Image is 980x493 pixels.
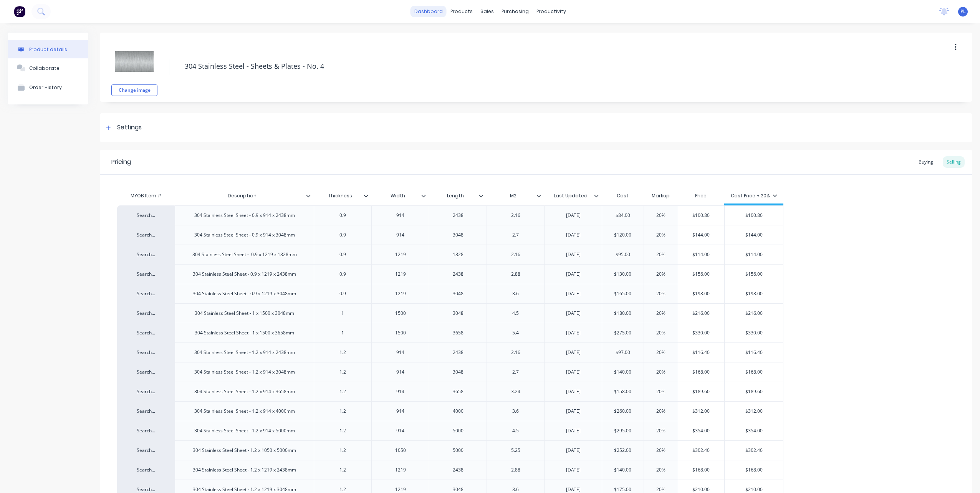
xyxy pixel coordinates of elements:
div: $140.00 [602,362,644,382]
div: Search...304 Stainless Steel Sheet - 0.9 x 914 x 2438mm0.991424382.16[DATE]$84.0020%$100.80$100.80 [117,205,783,225]
div: 914 [381,426,420,436]
div: 1 [324,308,362,318]
div: 304 Stainless Steel Sheet - 0.9 x 914 x 2438mm [188,210,301,220]
div: 304 Stainless Steel Sheet - 0.9 x 914 x 3048mm [188,230,301,240]
div: 5.4 [497,328,535,338]
div: 1500 [381,328,420,338]
div: 1219 [381,465,420,475]
div: 1.2 [324,387,362,397]
div: 2.7 [497,367,535,377]
div: Search...304 Stainless Steel Sheet - 0.9 x 1219 x 1828mm0.9121918282.16[DATE]$95.0020%$114.00$114.00 [117,245,783,264]
div: fileChange image [111,38,157,96]
div: $168.00 [725,362,783,382]
div: Search...304 Stainless Steel Sheet - 1.2 x 914 x 3048mm1.291430482.7[DATE]$140.0020%$168.00$168.00 [117,362,783,382]
div: [DATE] [554,328,593,338]
div: Search... [125,310,167,317]
div: 304 Stainless Steel Sheet - 1 x 1500 x 3048mm [189,308,300,318]
div: 3048 [439,230,477,240]
div: Width [371,186,424,205]
div: $140.00 [602,460,644,480]
div: [DATE] [554,347,593,357]
div: 20% [642,343,680,362]
img: file [115,42,154,81]
div: $330.00 [725,323,783,342]
div: 0.9 [324,269,362,279]
div: $295.00 [602,421,644,440]
button: Collaborate [8,58,88,78]
div: 1.2 [324,465,362,475]
div: Selling [943,156,965,168]
div: Length [429,188,487,203]
div: $189.60 [725,382,783,401]
div: Search... [125,447,167,454]
div: [DATE] [554,426,593,436]
div: 20% [642,304,680,323]
div: 4.5 [497,308,535,318]
div: [DATE] [554,367,593,377]
button: Product details [8,40,88,58]
div: 20% [642,323,680,342]
div: $168.00 [725,460,783,480]
div: 3658 [439,328,477,338]
div: 1 [324,328,362,338]
div: 3048 [439,367,477,377]
div: 2438 [439,347,477,357]
div: Search... [125,486,167,493]
div: $84.00 [602,206,644,225]
div: 1.2 [324,406,362,416]
div: Search...304 Stainless Steel Sheet - 1 x 1500 x 3048mm1150030484.5[DATE]$180.0020%$216.00$216.00 [117,303,783,323]
div: Description [175,188,314,203]
div: 20% [642,284,680,303]
div: 2.16 [497,210,535,220]
div: $168.00 [678,362,725,382]
div: Pricing [111,157,131,167]
div: 1.2 [324,367,362,377]
div: 1219 [381,269,420,279]
div: $354.00 [725,421,783,440]
div: Search... [125,388,167,395]
div: 1219 [381,289,420,299]
div: 2438 [439,210,477,220]
div: Order History [29,84,62,90]
div: $156.00 [678,265,725,284]
div: $158.00 [602,382,644,401]
div: Width [371,188,429,203]
div: 4000 [439,406,477,416]
div: 304 Stainless Steel Sheet - 0.9 x 1219 x 1828mm [186,250,303,260]
div: 20% [642,265,680,284]
span: PL [960,8,966,15]
div: [DATE] [554,289,593,299]
div: Markup [644,188,678,203]
div: 5000 [439,445,477,455]
div: 3.6 [497,289,535,299]
div: Collaborate [29,65,60,71]
div: $180.00 [602,304,644,323]
div: 5000 [439,426,477,436]
div: Search... [125,427,167,434]
div: $312.00 [678,402,725,421]
div: 20% [642,362,680,382]
div: 4.5 [497,426,535,436]
div: 3048 [439,308,477,318]
div: 304 Stainless Steel Sheet - 1.2 x 914 x 2438mm [188,347,301,357]
div: $114.00 [725,245,783,264]
div: $165.00 [602,284,644,303]
textarea: 304 Stainless Steel - Sheets & Plates - No. 4 [181,57,861,75]
div: 914 [381,210,420,220]
div: 304 Stainless Steel Sheet - 0.9 x 1219 x 3048mm [187,289,302,299]
img: Factory [14,6,25,17]
div: 20% [642,460,680,480]
div: $144.00 [678,225,725,245]
div: 20% [642,225,680,245]
div: Search...304 Stainless Steel Sheet - 0.9 x 1219 x 3048mm0.9121930483.6[DATE]$165.0020%$198.00$198.00 [117,284,783,303]
div: 20% [642,206,680,225]
div: 2438 [439,269,477,279]
div: Search... [125,467,167,473]
div: 0.9 [324,289,362,299]
div: Product details [29,46,67,52]
button: Order History [8,78,88,97]
div: 20% [642,245,680,264]
div: M2 [487,188,544,203]
div: Search... [125,408,167,415]
div: $120.00 [602,225,644,245]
